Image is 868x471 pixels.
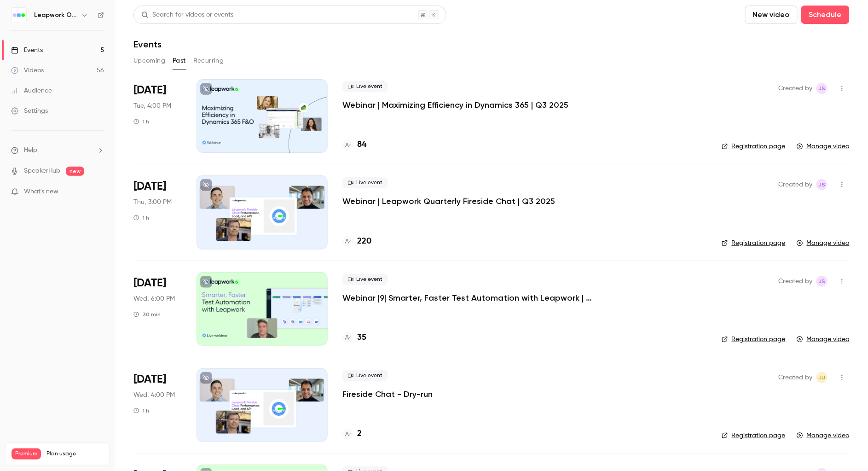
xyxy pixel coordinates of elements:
span: JS [819,83,826,94]
span: Live event [342,274,388,285]
div: 1 h [133,118,149,125]
span: Janel Urena [816,372,827,383]
span: Jaynesh Singh [816,83,827,94]
button: Upcoming [133,53,165,68]
div: 30 min [133,311,161,318]
span: Thu, 3:00 PM [133,198,172,207]
button: Recurring [193,53,224,68]
span: JS [819,276,826,287]
span: Live event [342,370,388,381]
a: Manage video [797,431,850,440]
a: Registration page [722,238,786,248]
h4: 2 [357,428,362,440]
span: Live event [342,177,388,188]
a: Registration page [722,335,786,344]
h4: 220 [357,235,371,248]
span: [DATE] [133,372,166,387]
a: 84 [342,139,366,151]
span: JU [819,372,826,383]
div: Settings [11,106,48,116]
a: Fireside Chat - Dry-run [342,389,433,400]
div: Audience [11,86,52,95]
li: help-dropdown-opener [11,145,104,155]
a: SpeakerHub [24,166,60,176]
span: [DATE] [133,179,166,194]
span: [DATE] [133,83,166,98]
span: new [66,167,84,176]
div: Sep 24 Wed, 11:00 AM (America/New York) [133,368,182,442]
span: Wed, 6:00 PM [133,294,175,303]
div: Events [11,46,43,55]
span: [DATE] [133,276,166,291]
button: Schedule [801,6,850,24]
span: Tue, 4:00 PM [133,101,171,110]
span: Jaynesh Singh [816,276,827,287]
span: Help [24,145,37,155]
div: Sep 25 Thu, 10:00 AM (America/New York) [133,175,182,249]
a: Webinar |9| Smarter, Faster Test Automation with Leapwork | [GEOGRAPHIC_DATA] | Q3 2025 [342,292,619,303]
iframe: Noticeable Trigger [93,188,104,196]
span: What's new [24,187,58,197]
span: Created by [779,276,813,287]
button: New video [745,6,798,24]
a: Registration page [722,142,786,151]
h4: 35 [357,331,366,344]
h1: Events [133,39,162,50]
a: Manage video [797,142,850,151]
span: Jaynesh Singh [816,179,827,190]
img: Leapwork Online Event [12,8,26,23]
span: Created by [779,179,813,190]
div: 1 h [133,407,149,414]
span: Wed, 4:00 PM [133,390,175,400]
span: Created by [779,83,813,94]
span: JS [819,179,826,190]
span: Created by [779,372,813,383]
a: Webinar | Maximizing Efficiency in Dynamics 365 | Q3 2025 [342,99,568,110]
span: Plan usage [46,450,104,458]
button: Past [173,53,186,68]
div: Videos [11,66,44,75]
div: Sep 30 Tue, 11:00 AM (America/New York) [133,79,182,153]
div: 1 h [133,214,149,221]
a: 35 [342,331,366,344]
span: Premium [12,448,41,459]
a: 220 [342,235,371,248]
h6: Leapwork Online Event [34,11,77,20]
h4: 84 [357,139,366,151]
a: Webinar | Leapwork Quarterly Fireside Chat | Q3 2025 [342,196,555,207]
a: Manage video [797,238,850,248]
a: Registration page [722,431,786,440]
span: Live event [342,81,388,92]
a: 2 [342,428,362,440]
div: Search for videos or events [141,10,233,20]
a: Manage video [797,335,850,344]
div: Sep 24 Wed, 1:00 PM (America/New York) [133,272,182,346]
